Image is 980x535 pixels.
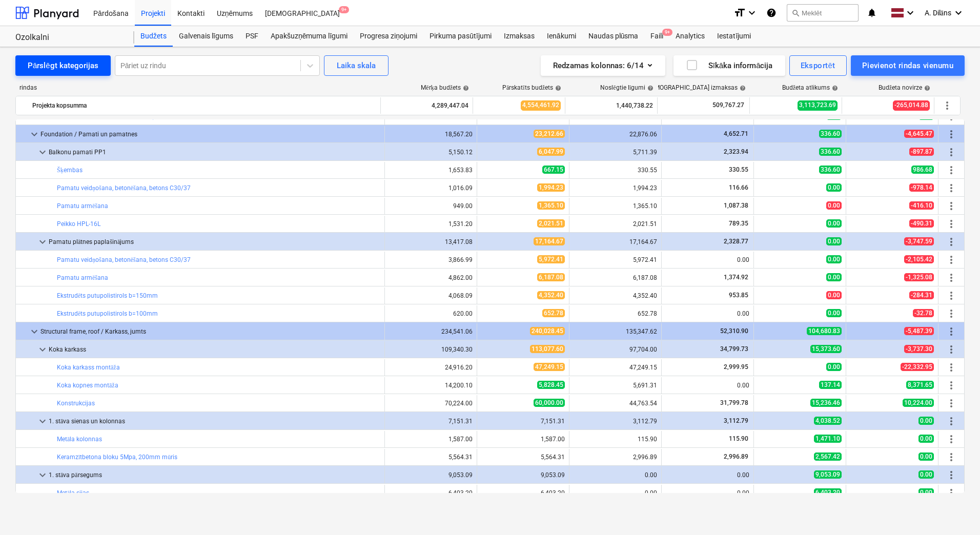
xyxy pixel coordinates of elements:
[481,418,565,425] div: 7,151.31
[918,452,934,461] span: 0.00
[173,26,239,47] a: Galvenais līgums
[574,238,657,245] div: 17,164.67
[909,183,934,192] span: -978.14
[57,292,158,299] a: Ekstrudēts putupolistirols b=150mm
[542,309,565,317] span: 652.78
[481,454,565,461] div: 5,564.31
[574,382,657,389] div: 5,691.31
[574,436,657,443] div: 115.90
[57,184,191,192] a: Pamatu veidņošana, betonēšana, betons C30/37
[28,325,40,338] span: keyboard_arrow_down
[40,126,380,142] div: Foundation / Pamati un pamatnes
[28,128,40,140] span: keyboard_arrow_down
[719,327,749,335] span: 52,310.90
[541,26,582,47] a: Ienākumi
[945,469,957,481] span: Vairāk darbību
[498,26,541,47] a: Izmaksas
[49,467,380,483] div: 1. stāva pārsegums
[952,7,965,19] i: keyboard_arrow_down
[389,184,473,192] div: 1,016.09
[534,399,565,407] span: 60,000.00
[49,413,380,429] div: 1. stāva sienas un kolonnas
[826,255,842,263] span: 0.00
[389,454,473,461] div: 5,564.31
[57,489,89,497] a: Metāla sijas
[574,454,657,461] div: 2,996.89
[574,292,657,299] div: 4,352.40
[945,361,957,374] span: Vairāk darbību
[36,146,49,158] span: keyboard_arrow_down
[728,166,749,173] span: 330.55
[945,218,957,230] span: Vairāk darbību
[57,436,102,443] a: Metāla kolonnas
[481,471,565,479] div: 9,053.09
[945,236,957,248] span: Vairāk darbību
[600,84,654,92] div: Noslēgtie līgumi
[40,323,380,340] div: Structural frame, roof / Karkass, jumts
[644,26,669,47] a: Faili9+
[728,435,749,442] span: 115.90
[502,84,561,92] div: Pārskatīts budžets
[389,418,473,425] div: 7,151.31
[530,327,565,335] span: 240,028.45
[542,166,565,174] span: 667.15
[945,164,957,176] span: Vairāk darbību
[929,486,980,535] div: Chat Widget
[723,417,749,424] span: 3,112.79
[909,291,934,299] span: -284.31
[421,84,469,92] div: Mērķa budžets
[666,489,749,497] div: 0.00
[49,341,380,358] div: Koka karkass
[893,100,930,110] span: -265,014.88
[389,202,473,210] div: 949.00
[686,59,773,72] div: Sīkāka informācija
[574,256,657,263] div: 5,972.41
[389,256,473,263] div: 3,866.99
[723,453,749,460] span: 2,996.89
[945,307,957,320] span: Vairāk darbību
[826,273,842,281] span: 0.00
[945,128,957,140] span: Vairāk darbību
[819,166,842,174] span: 336.60
[541,55,665,76] button: Redzamas kolonnas:6/14
[904,327,934,335] span: -5,487.39
[582,26,645,47] div: Naudas plūsma
[723,130,749,137] span: 4,652.71
[711,101,745,110] span: 509,767.27
[819,381,842,389] span: 137.14
[787,4,859,22] button: Meklēt
[57,113,244,120] a: Smalka vai vidēja rupjas smilts slāņa 200mm izbūve zem pamatiem
[574,274,657,281] div: 6,187.08
[666,310,749,317] div: 0.00
[324,55,389,76] button: Laika skala
[766,7,777,19] i: Zināšanu pamats
[239,26,264,47] div: PSF
[945,200,957,212] span: Vairāk darbību
[662,29,672,36] span: 9+
[814,435,842,443] span: 1,471.10
[723,274,749,281] span: 1,374.92
[901,363,934,371] span: -22,332.95
[389,471,473,479] div: 9,053.09
[57,382,118,389] a: Koka kopnes montāža
[537,201,565,210] span: 1,365.10
[15,84,381,92] div: rindas
[904,237,934,245] span: -3,747.59
[645,85,654,91] span: help
[819,148,842,156] span: 336.60
[574,346,657,353] div: 97,704.00
[134,26,173,47] a: Budžets
[918,470,934,479] span: 0.00
[909,148,934,156] span: -897.87
[904,345,934,353] span: -3,737.30
[945,254,957,266] span: Vairāk darbību
[389,400,473,407] div: 70,224.00
[574,149,657,156] div: 5,711.39
[574,471,657,479] div: 0.00
[574,167,657,174] div: 330.55
[862,59,953,72] div: Pievienot rindas vienumu
[918,417,934,425] span: 0.00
